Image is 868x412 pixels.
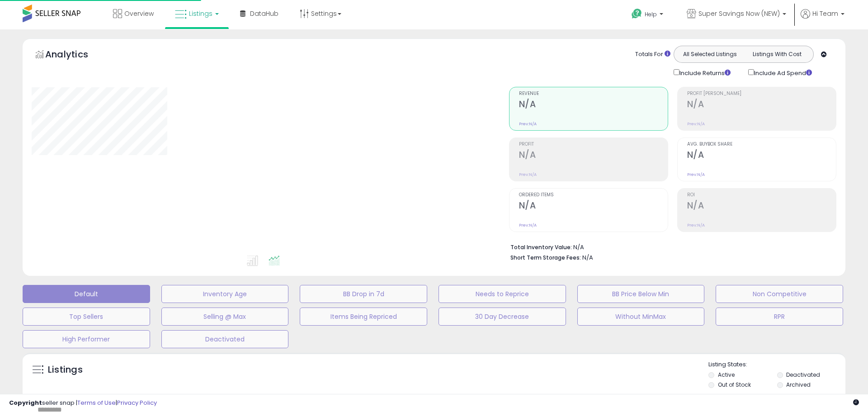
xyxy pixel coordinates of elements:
small: Prev: N/A [519,223,537,228]
button: All Selected Listings [676,48,744,60]
span: Revenue [519,91,668,96]
button: Without MinMax [577,308,705,326]
button: Deactivated [161,330,289,348]
span: Profit [PERSON_NAME] [687,91,836,96]
strong: Copyright [9,398,42,407]
div: seller snap | | [9,399,157,407]
small: Prev: N/A [687,172,705,177]
h2: N/A [687,200,836,213]
span: Avg. Buybox Share [687,142,836,147]
button: Inventory Age [161,285,289,303]
h2: N/A [519,99,668,111]
li: N/A [510,241,830,252]
div: Include Ad Spend [741,67,826,78]
h2: N/A [687,99,836,111]
i: Get Help [631,8,642,19]
span: DataHub [250,9,278,18]
span: Help [645,10,657,18]
small: Prev: N/A [519,172,537,177]
button: Needs to Reprice [439,285,566,303]
button: BB Drop in 7d [300,285,427,303]
small: Prev: N/A [519,121,537,127]
b: Short Term Storage Fees: [510,254,581,261]
div: Totals For [635,50,670,59]
span: Listings [189,9,212,18]
span: Ordered Items [519,193,668,198]
span: Overview [124,9,154,18]
b: Total Inventory Value: [510,243,572,251]
div: Include Returns [667,67,741,78]
span: Super Savings Now (NEW) [698,9,780,18]
button: BB Price Below Min [577,285,705,303]
h2: N/A [519,200,668,213]
button: Selling @ Max [161,308,289,326]
button: Default [23,285,150,303]
button: 30 Day Decrease [439,308,566,326]
span: ROI [687,193,836,198]
h5: Analytics [45,48,106,63]
button: Listings With Cost [743,48,811,60]
a: Hi Team [801,9,844,29]
button: Non Competitive [716,285,843,303]
a: Help [624,1,672,29]
h2: N/A [687,150,836,162]
small: Prev: N/A [687,223,705,228]
button: High Performer [23,330,150,348]
h2: N/A [519,150,668,162]
button: RPR [716,308,843,326]
button: Top Sellers [23,308,150,326]
small: Prev: N/A [687,121,705,127]
span: N/A [582,253,593,262]
span: Hi Team [812,9,838,18]
span: Profit [519,142,668,147]
button: Items Being Repriced [300,308,427,326]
